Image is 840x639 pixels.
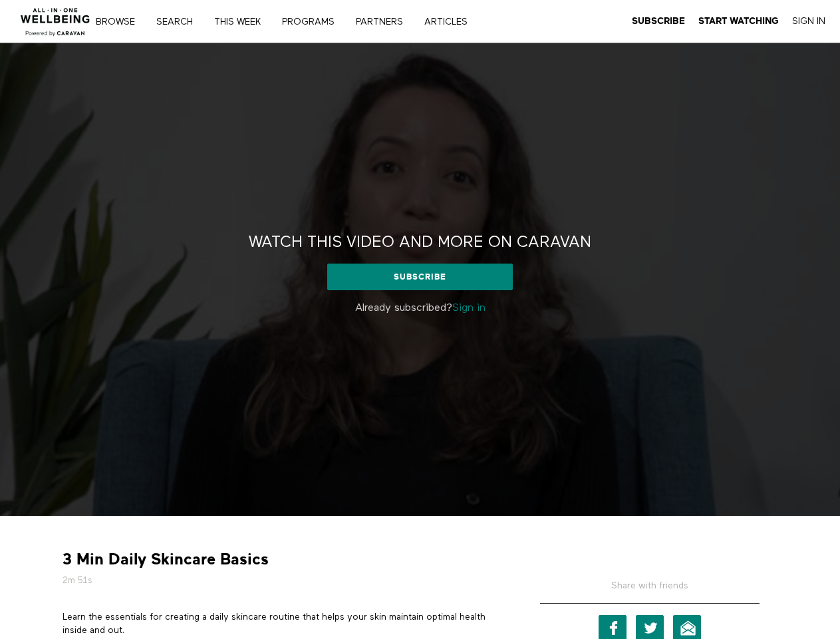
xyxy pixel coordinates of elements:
strong: Subscribe [632,16,685,26]
a: Sign in [452,303,486,314]
strong: Start Watching [698,16,779,26]
h2: Watch this video and more on CARAVAN [249,232,591,253]
p: Already subscribed? [227,300,614,316]
a: Search [152,17,207,27]
a: THIS WEEK [210,17,275,27]
a: Sign In [792,15,825,27]
h5: Share with friends [540,579,759,603]
h5: 2m 51s [63,574,502,587]
p: Learn the essentials for creating a daily skincare routine that helps your skin maintain optimal ... [63,610,502,638]
nav: Primary [105,15,495,28]
a: Subscribe [632,15,685,27]
a: ARTICLES [420,17,482,27]
a: Browse [91,17,149,27]
a: Subscribe [327,264,513,290]
a: Start Watching [698,15,779,27]
strong: 3 Min Daily Skincare Basics [63,549,269,570]
a: PROGRAMS [277,17,349,27]
a: PARTNERS [351,17,417,27]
